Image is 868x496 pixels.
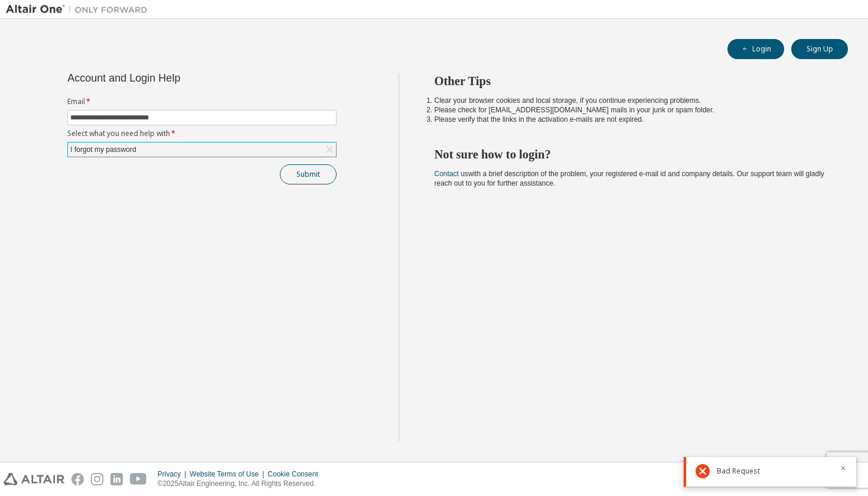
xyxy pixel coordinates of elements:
img: altair_logo.svg [4,473,64,485]
img: Altair One [6,4,154,15]
div: I forgot my password [68,142,336,157]
h2: Not sure how to login? [435,147,827,162]
div: Privacy [158,469,190,479]
div: Cookie Consent [267,469,325,479]
label: Select what you need help with [67,129,337,138]
img: facebook.svg [71,473,84,485]
button: Sign Up [791,39,848,59]
div: Website Terms of Use [190,469,267,479]
label: Email [67,97,337,106]
span: with a brief description of the problem, your registered e-mail id and company details. Our suppo... [435,170,824,187]
li: Please check for [EMAIL_ADDRESS][DOMAIN_NAME] mails in your junk or spam folder. [435,105,827,115]
img: linkedin.svg [110,473,123,485]
button: Login [727,39,784,59]
li: Clear your browser cookies and local storage, if you continue experiencing problems. [435,96,827,105]
a: Contact us [435,170,468,178]
div: Account and Login Help [67,73,283,83]
span: Bad Request [717,466,760,476]
li: Please verify that the links in the activation e-mails are not expired. [435,115,827,124]
button: Submit [280,164,337,184]
p: © 2025 Altair Engineering, Inc. All Rights Reserved. [158,479,325,489]
h2: Other Tips [435,73,827,89]
img: instagram.svg [91,473,103,485]
img: youtube.svg [130,473,147,485]
div: I forgot my password [68,143,138,156]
